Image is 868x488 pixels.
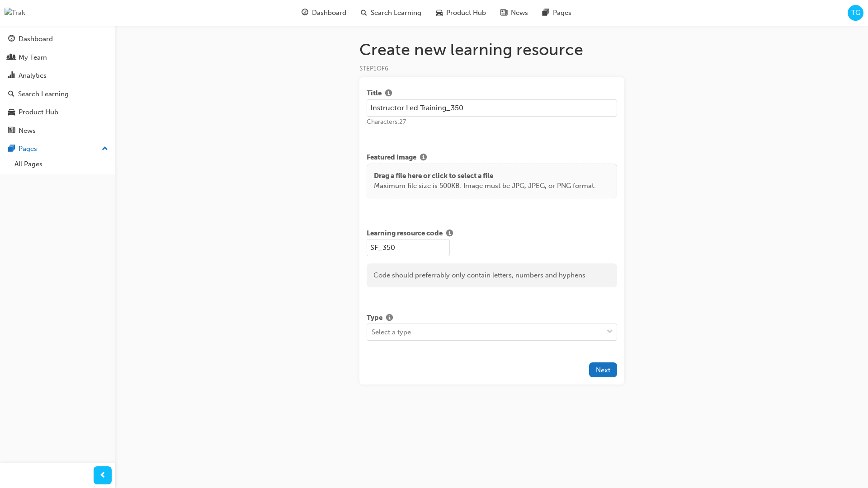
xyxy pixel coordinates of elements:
span: Product Hub [446,8,486,18]
span: TG [851,8,860,18]
button: Next [589,362,617,377]
a: Dashboard [4,31,112,47]
span: chart-icon [8,72,15,80]
span: search-icon [8,90,14,99]
span: info-icon [386,314,393,323]
span: people-icon [8,54,15,62]
a: Product Hub [4,104,112,121]
span: Type [367,313,382,324]
span: car-icon [436,7,443,19]
span: Title [367,88,382,99]
a: search-iconSearch Learning [354,4,429,22]
span: up-icon [102,143,108,155]
span: Search Learning [371,8,421,18]
button: DashboardMy TeamAnalyticsSearch LearningProduct HubNews [4,29,112,141]
a: car-iconProduct Hub [429,4,493,22]
span: guage-icon [8,35,15,43]
a: Search Learning [4,86,112,103]
input: e.g. SF-101 [367,239,450,256]
div: Search Learning [18,89,69,99]
div: Code should preferrably only contain letters, numbers and hyphens [367,263,617,287]
button: Show info [443,228,457,239]
span: pages-icon [8,145,15,153]
input: e.g. Sales Fundamentals [367,99,617,117]
a: guage-iconDashboard [294,4,354,22]
span: Next [596,366,610,374]
span: Featured Image [367,152,416,164]
span: pages-icon [542,7,549,19]
span: down-icon [607,326,613,338]
span: Pages [553,8,571,18]
div: Drag a file here or click to select a fileMaximum file size is 500KB. Image must be JPG, JPEG, or... [367,164,617,198]
div: Product Hub [19,107,58,117]
span: Characters: 27 [367,118,406,126]
div: My Team [19,52,47,63]
a: News [4,122,112,139]
div: News [19,126,36,136]
span: STEP 1 OF 6 [359,65,388,72]
div: Pages [19,144,37,154]
div: Dashboard [19,34,53,44]
button: Pages [4,141,112,157]
button: TG [848,5,863,21]
p: Maximum file size is 500KB. Image must be JPG, JPEG, or PNG format. [374,181,596,191]
p: Drag a file here or click to select a file [374,171,596,181]
span: guage-icon [302,7,308,19]
a: pages-iconPages [535,4,579,22]
img: Trak [5,8,25,18]
span: info-icon [446,230,453,238]
span: info-icon [420,154,427,162]
div: Select a type [372,327,411,338]
div: Analytics [19,70,47,81]
span: prev-icon [99,470,106,481]
span: search-icon [361,7,367,19]
button: Show info [382,313,396,324]
button: Show info [416,152,430,164]
span: news-icon [500,7,507,19]
span: Learning resource code [367,228,443,239]
a: Analytics [4,67,112,84]
a: news-iconNews [493,4,535,22]
span: info-icon [385,90,392,98]
span: News [511,8,528,18]
a: My Team [4,49,112,66]
span: car-icon [8,108,15,117]
span: news-icon [8,127,15,135]
a: All Pages [11,157,112,171]
h1: Create new learning resource [359,40,624,60]
button: Show info [382,88,396,99]
span: Dashboard [312,8,346,18]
